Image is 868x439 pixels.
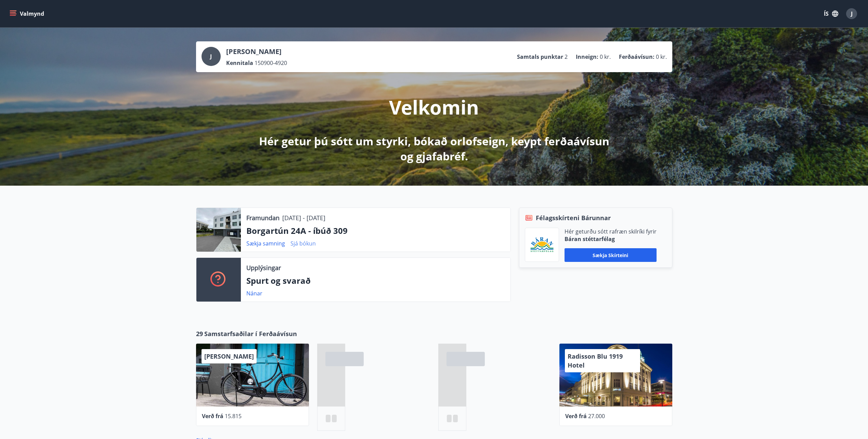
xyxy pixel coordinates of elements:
span: 15.815 [225,412,242,420]
p: Inneign : [576,53,598,61]
span: 29 [196,329,203,338]
a: Sækja samning [246,240,285,247]
a: Sjá bókun [290,240,316,247]
span: J [851,10,853,17]
span: Radisson Blu 1919 Hotel [568,352,623,369]
p: Báran stéttarfélag [565,235,657,243]
button: menu [8,8,47,20]
span: Verð frá [565,412,587,420]
a: Nánar [246,290,262,297]
span: Félagsskírteni Bárunnar [536,213,611,222]
span: Samstarfsaðilar í Ferðaávísun [204,329,297,338]
button: J [843,5,860,22]
p: Kennitala [226,59,253,67]
p: Upplýsingar [246,263,281,272]
button: ÍS [820,8,842,20]
p: Samtals punktar [517,53,563,61]
p: [PERSON_NAME] [226,47,287,56]
span: 0 kr. [656,53,667,61]
p: Hér getur þú sótt um styrki, bókað orlofseign, keypt ferðaávísun og gjafabréf. [254,134,615,164]
p: Velkomin [389,94,479,120]
p: [DATE] - [DATE] [282,213,325,222]
span: 0 kr. [600,53,611,61]
span: 27.000 [588,412,605,420]
img: Bz2lGXKH3FXEIQKvoQ8VL0Fr0uCiWgfgA3I6fSs8.png [530,237,554,253]
span: J [210,53,212,60]
p: Ferðaávísun : [619,53,655,61]
p: Spurt og svarað [246,275,505,287]
p: Borgartún 24A - íbúð 309 [246,225,505,237]
span: 2 [565,53,568,61]
button: Sækja skírteini [565,248,657,262]
p: Framundan [246,213,280,222]
p: Hér geturðu sótt rafræn skilríki fyrir [565,228,657,235]
span: [PERSON_NAME] [204,352,254,360]
span: Verð frá [202,412,223,420]
span: 150900-4920 [255,59,287,67]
